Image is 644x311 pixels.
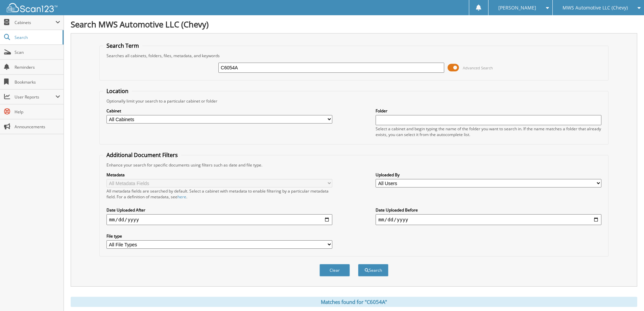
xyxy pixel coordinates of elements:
[376,172,601,178] label: Uploaded By
[103,151,181,159] legend: Additional Document Filters
[106,214,332,225] input: start
[376,214,601,225] input: end
[177,194,186,200] a: here
[106,108,332,114] label: Cabinet
[71,297,637,307] div: Matches found for "C6054A"
[319,264,350,276] button: Clear
[15,124,60,130] span: Announcements
[376,126,601,137] div: Select a cabinet and begin typing the name of the folder you want to search in. If the name match...
[15,109,60,115] span: Help
[376,207,601,213] label: Date Uploaded Before
[15,94,55,100] span: User Reports
[563,6,628,10] span: MWS Automotive LLC (Chevy)
[15,20,55,25] span: Cabinets
[7,3,57,12] img: scan123-logo-white.svg
[103,162,605,168] div: Enhance your search for specific documents using filters such as date and file type.
[15,64,60,70] span: Reminders
[15,49,60,55] span: Scan
[103,53,605,59] div: Searches all cabinets, folders, files, metadata, and keywords
[106,188,332,200] div: All metadata fields are searched by default. Select a cabinet with metadata to enable filtering b...
[15,79,60,85] span: Bookmarks
[106,207,332,213] label: Date Uploaded After
[106,172,332,178] label: Metadata
[15,35,59,40] span: Search
[103,98,605,104] div: Optionally limit your search to a particular cabinet or folder
[463,65,493,70] span: Advanced Search
[71,19,637,30] h1: Search MWS Automotive LLC (Chevy)
[498,6,536,10] span: [PERSON_NAME]
[106,233,332,239] label: File type
[103,42,142,49] legend: Search Term
[358,264,388,276] button: Search
[376,108,601,114] label: Folder
[103,87,132,95] legend: Location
